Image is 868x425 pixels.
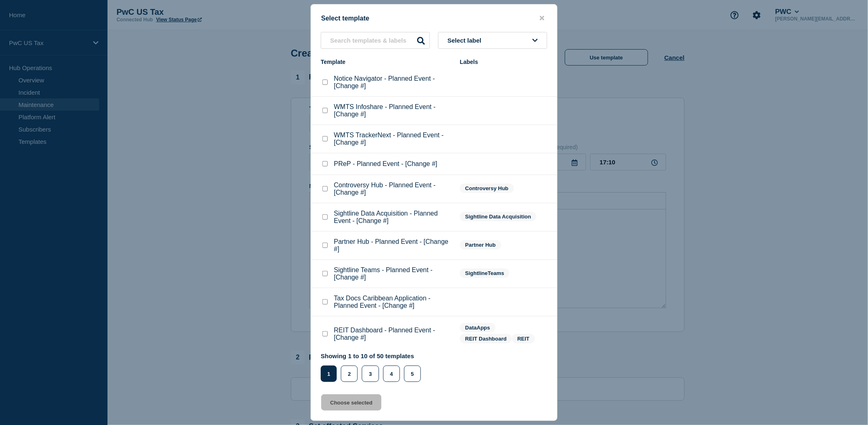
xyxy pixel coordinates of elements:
div: Labels [460,59,547,65]
div: Select template [311,14,557,22]
input: Tax Docs Caribbean Application - Planned Event - [Change #] checkbox [322,299,328,305]
span: SightlineTeams [460,268,509,278]
span: Controversy Hub [460,184,514,193]
p: Sightline Teams - Planned Event - [Change #] [334,266,452,281]
button: 1 [321,366,337,382]
button: Choose selected [321,394,381,411]
input: Sightline Teams - Planned Event - [Change #] checkbox [322,271,328,276]
button: close button [537,14,547,22]
button: 5 [404,366,421,382]
span: REIT [512,334,535,343]
span: Select label [448,37,485,44]
p: REIT Dashboard - Planned Event - [Change #] [334,327,452,341]
button: 2 [341,366,358,382]
input: WMTS Infoshare - Planned Event - [Change #] checkbox [322,108,328,113]
p: Sightline Data Acquisition - Planned Event - [Change #] [334,210,452,225]
p: Partner Hub - Planned Event - [Change #] [334,238,452,253]
input: PReP - Planned Event - [Change #] checkbox [322,161,328,166]
button: 4 [383,366,400,382]
span: Partner Hub [460,240,501,250]
p: WMTS Infoshare - Planned Event - [Change #] [334,103,452,118]
button: 3 [362,366,379,382]
input: Controversy Hub - Planned Event - [Change #] checkbox [322,186,328,191]
input: WMTS TrackerNext - Planned Event - [Change #] checkbox [322,136,328,141]
input: Notice Navigator - Planned Event - [Change #] checkbox [322,80,328,85]
p: PReP - Planned Event - [Change #] [334,160,437,168]
p: Showing 1 to 10 of 50 templates [321,352,425,359]
input: Partner Hub - Planned Event - [Change #] checkbox [322,243,328,248]
p: Controversy Hub - Planned Event - [Change #] [334,182,452,196]
p: Tax Docs Caribbean Application - Planned Event - [Change #] [334,295,452,309]
input: REIT Dashboard - Planned Event - [Change #] checkbox [322,331,328,336]
span: DataApps [460,323,496,332]
span: Sightline Data Acquisition [460,212,537,221]
button: Select label [438,32,547,49]
p: WMTS TrackerNext - Planned Event - [Change #] [334,132,452,146]
input: Sightline Data Acquisition - Planned Event - [Change #] checkbox [322,214,328,220]
input: Search templates & labels [321,32,430,49]
p: Notice Navigator - Planned Event - [Change #] [334,75,452,90]
span: REIT Dashboard [460,334,512,343]
div: Template [321,59,452,65]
